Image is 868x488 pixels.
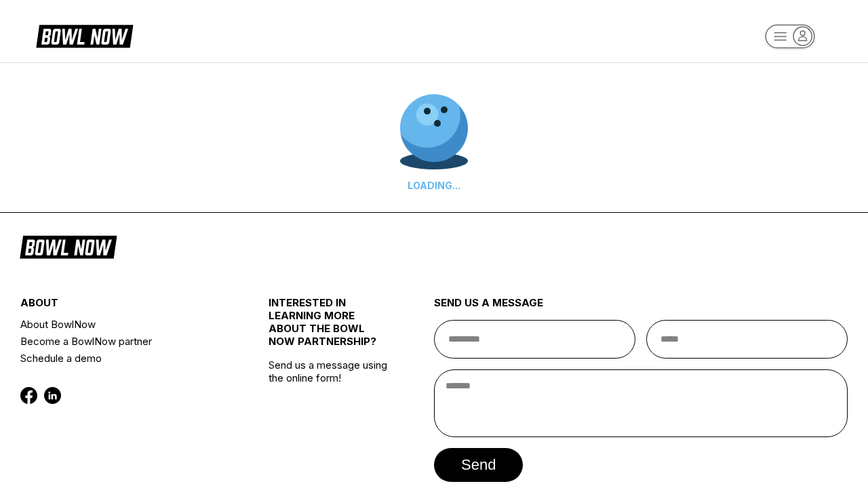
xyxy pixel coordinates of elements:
[20,316,227,333] a: About BowlNow
[400,180,468,191] div: LOADING...
[20,333,227,350] a: Become a BowlNow partner
[434,296,848,320] div: send us a message
[434,448,523,482] button: send
[269,296,393,359] div: INTERESTED IN LEARNING MORE ABOUT THE BOWL NOW PARTNERSHIP?
[20,296,227,316] div: about
[20,350,227,367] a: Schedule a demo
